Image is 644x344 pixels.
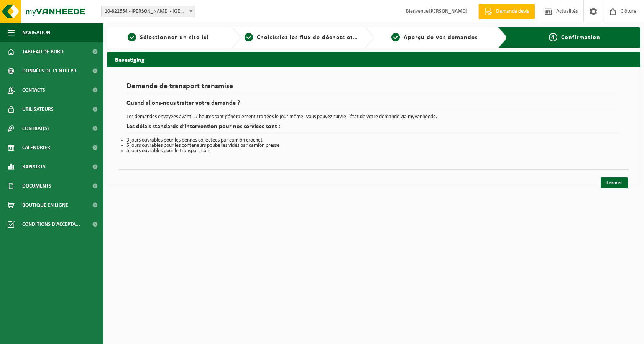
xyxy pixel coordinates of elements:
span: Boutique en ligne [22,196,68,215]
li: 5 jours ouvrables pour les conteneurs poubelles vidés par camion presse [127,143,621,148]
a: Demande devis [478,4,535,19]
span: 10-822554 - E.LECLERCQ - FLORIFFOUX [102,6,195,17]
h2: Les délais standards d’intervention pour nos services sont : [127,123,621,134]
h1: Demande de transport transmise [127,82,621,94]
iframe: chat widget [4,327,128,344]
span: Données de l'entrepr... [22,61,81,81]
a: 1Sélectionner un site ici [111,33,225,42]
span: Contrat(s) [22,119,49,138]
span: Utilisateurs [22,100,54,119]
span: 1 [128,33,136,41]
span: 2 [245,33,253,41]
span: Navigation [22,23,50,42]
a: Fermer [601,177,628,188]
li: 3 jours ouvrables pour les bennes collectées par camion crochet [127,138,621,143]
span: Rapports [22,157,46,176]
h2: Bevestiging [107,52,640,67]
a: 3Aperçu de vos demandes [378,33,492,42]
span: Conditions d'accepta... [22,215,80,234]
strong: [PERSON_NAME] [429,8,467,14]
span: Documents [22,176,51,196]
span: Tableau de bord [22,42,64,61]
p: Les demandes envoyées avant 17 heures sont généralement traitées le jour même. Vous pouvez suivre... [127,114,621,120]
span: Calendrier [22,138,50,157]
span: Demande devis [494,8,531,15]
span: Choisissiez les flux de déchets et récipients [257,35,384,41]
span: Confirmation [561,35,600,41]
h2: Quand allons-nous traiter votre demande ? [127,100,621,110]
span: 3 [391,33,400,41]
span: 4 [549,33,557,41]
span: Sélectionner un site ici [140,35,209,41]
a: 2Choisissiez les flux de déchets et récipients [245,33,359,42]
span: 10-822554 - E.LECLERCQ - FLORIFFOUX [101,6,195,17]
span: Aperçu de vos demandes [404,35,478,41]
span: Contacts [22,81,45,100]
li: 5 jours ouvrables pour le transport colis [127,148,621,154]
